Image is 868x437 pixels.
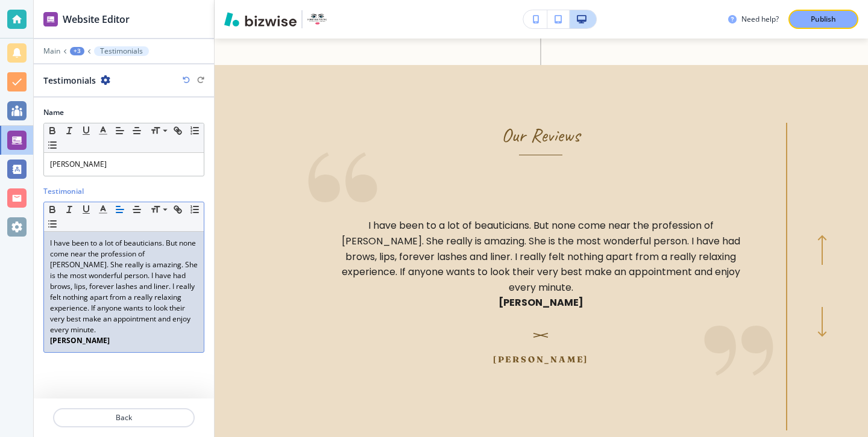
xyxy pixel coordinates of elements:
[54,412,193,423] p: Back
[339,123,743,148] p: Our Reviews
[350,10,510,206] a: Lash Refills
[50,159,198,170] p: [PERSON_NAME]
[788,10,858,29] button: Publish
[224,12,297,26] img: Bizwise Logo
[181,207,341,250] a: Applications
[43,186,84,197] h2: Testimonial
[43,107,64,118] h2: Name
[307,10,327,29] img: Your Logo
[53,408,195,427] button: Back
[366,220,494,234] div: Lash Refills
[498,296,583,310] strong: [PERSON_NAME]
[197,220,324,234] div: Applications
[43,74,96,87] h2: Testimonials
[493,354,588,365] p: [PERSON_NAME]
[11,206,171,250] a: Individual Lash Clusters
[100,47,143,55] p: Testimonials
[181,10,341,206] a: Applications
[811,14,836,25] p: Publish
[94,46,149,56] button: Testimonials
[63,12,130,26] h2: Website Editor
[27,212,155,241] div: Individual Lash Clusters
[11,10,171,206] a: Individual Lash Clusters
[50,335,110,346] strong: [PERSON_NAME]
[50,238,198,335] p: I have been to a lot of beauticians. But none come near the profession of [PERSON_NAME]. She real...
[339,218,743,296] p: I have been to a lot of beauticians. But none come near the profession of [PERSON_NAME]. She real...
[43,12,58,26] img: editor icon
[350,207,510,250] a: Lash Refills
[70,47,84,55] button: +3
[741,14,779,25] h3: Need help?
[43,47,60,55] button: Main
